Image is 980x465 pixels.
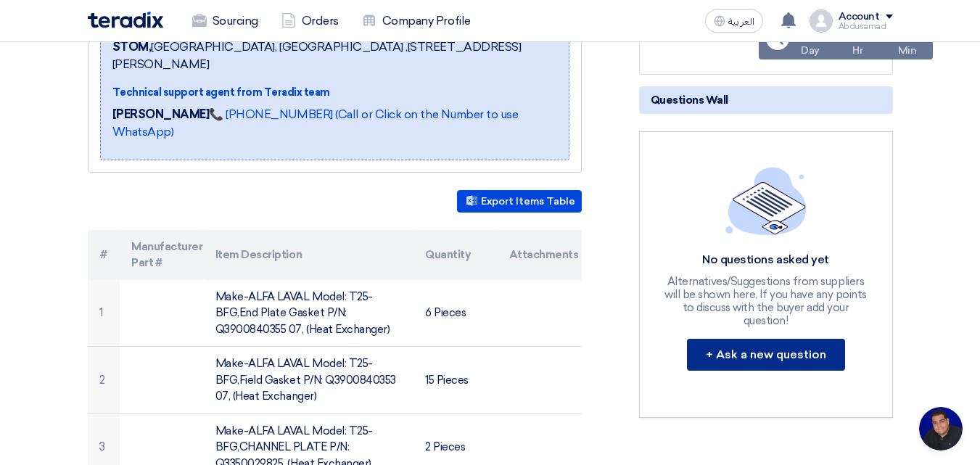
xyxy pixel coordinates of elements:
td: Make-ALFA LAVAL Model: T25-BFG,Field Gasket P/N: Q3900840353 07, (Heat Exchanger) [204,347,413,414]
button: Export Items Table [457,190,582,213]
span: [GEOGRAPHIC_DATA], [GEOGRAPHIC_DATA] ,[STREET_ADDRESS][PERSON_NAME] [112,38,557,73]
div: No questions asked yet [660,252,872,268]
a: Orders [270,5,350,37]
div: Alternatives/Suggestions from suppliers will be shown here, If you have any points to discuss wit... [660,275,872,327]
strong: [PERSON_NAME] [112,107,210,121]
td: 15 Pieces [413,347,498,414]
b: STOM, [112,40,152,54]
a: Company Profile [350,5,482,37]
th: Quantity [413,230,498,280]
img: Teradix logo [88,12,163,28]
button: + Ask a new question [687,339,845,371]
img: empty_state_list.svg [725,167,807,235]
a: Sourcing [181,5,270,37]
div: Account [839,11,880,23]
div: Day [801,43,820,58]
td: 1 [88,280,120,347]
div: Technical support agent from Teradix team [112,85,557,100]
div: Abdusamad [839,22,893,30]
span: العربية [728,17,754,27]
th: # [88,230,120,280]
td: 6 Pieces [413,280,498,347]
span: Questions Wall [651,92,728,108]
td: 2 [88,347,120,414]
button: العربية [705,9,763,33]
div: Open chat [919,407,963,450]
img: profile_test.png [810,9,833,33]
a: 📞 [PHONE_NUMBER] (Call or Click on the Number to use WhatsApp) [112,107,519,139]
th: Manufacturer Part # [120,230,204,280]
div: Hr [852,43,862,58]
td: Make-ALFA LAVAL Model: T25-BFG,End Plate Gasket P/N: Q3900840355 07, (Heat Exchanger) [204,280,413,347]
th: Item Description [204,230,413,280]
th: Attachments [498,230,582,280]
div: Min [898,43,917,58]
